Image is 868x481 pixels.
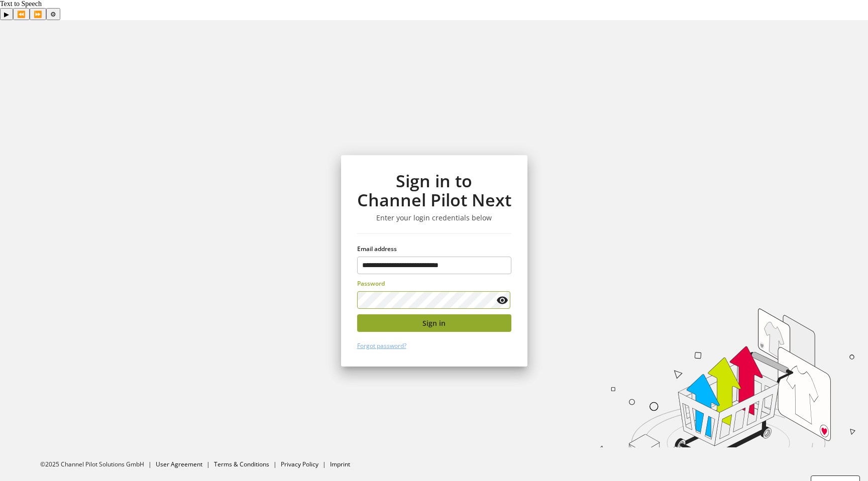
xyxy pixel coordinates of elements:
a: Privacy Policy [281,460,318,468]
span: Email address [357,245,397,253]
a: User Agreement [156,460,202,468]
a: Imprint [330,460,350,468]
span: Password [357,279,385,288]
span: Sign in [422,318,446,328]
a: Terms & Conditions [214,460,269,468]
keeper-lock: Open Keeper Popup [481,294,493,306]
h3: Enter your login credentials below [357,213,511,222]
keeper-lock: Open Keeper Popup [494,259,506,271]
li: ©2025 Channel Pilot Solutions GmbH [40,460,156,469]
h1: Sign in to Channel Pilot Next [357,171,511,210]
button: Sign in [357,314,511,332]
a: Forgot password? [357,341,406,350]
